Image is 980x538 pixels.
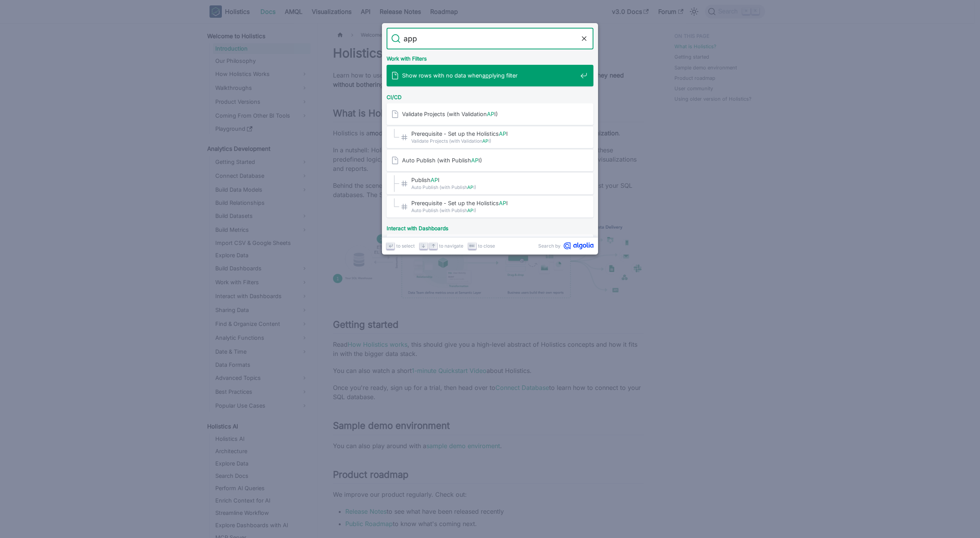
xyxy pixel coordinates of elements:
[411,137,577,145] span: Validate Projects (with Validation I)
[402,72,577,79] span: Show rows with no data when plying filter
[499,200,506,206] mark: AP
[387,150,593,171] a: Auto Publish (with PublishAPI)
[431,177,438,183] mark: AP
[411,176,577,184] span: Publish I​
[387,196,593,218] a: Prerequisite - Set up the HolisticsAPI​Auto Publish (with PublishAPI)
[385,219,595,234] div: Interact with Dashboards
[471,157,478,164] mark: AP
[482,72,489,79] mark: ap
[402,110,577,118] span: Validate Projects (with Validation I)
[467,184,473,190] mark: AP
[396,242,415,250] span: to select
[387,103,593,125] a: Validate Projects (with ValidationAPI)
[421,243,426,249] svg: Arrow down
[388,243,394,249] svg: Enter key
[385,49,595,65] div: Work with Filters
[402,157,577,164] span: Auto Publish (with Publish I)
[387,126,593,148] a: Prerequisite - Set up the HolisticsAPI​Validate Projects (with ValidationAPI)
[411,184,577,191] span: Auto Publish (with Publish I)
[411,130,577,137] span: Prerequisite - Set up the Holistics I​
[431,243,436,249] svg: Arrow up
[387,65,593,86] a: Show rows with no data whenapplying filter
[487,111,494,117] mark: AP
[400,28,580,49] input: Search docs
[467,207,473,213] mark: AP
[439,242,463,250] span: to navigate
[538,242,593,250] a: Search byAlgolia
[482,138,488,144] mark: AP
[411,207,577,214] span: Auto Publish (with Publish I)
[385,88,595,103] div: CI/CD
[538,242,561,250] span: Search by
[387,173,593,194] a: PublishAPI​Auto Publish (with PublishAPI)
[478,242,495,250] span: to close
[499,130,506,137] mark: AP
[580,34,589,43] button: Clear the query
[469,243,475,249] svg: Escape key
[387,234,593,256] a: Applying Controls​Interact with dashboard
[411,199,577,207] span: Prerequisite - Set up the Holistics I​
[564,242,593,250] svg: Algolia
